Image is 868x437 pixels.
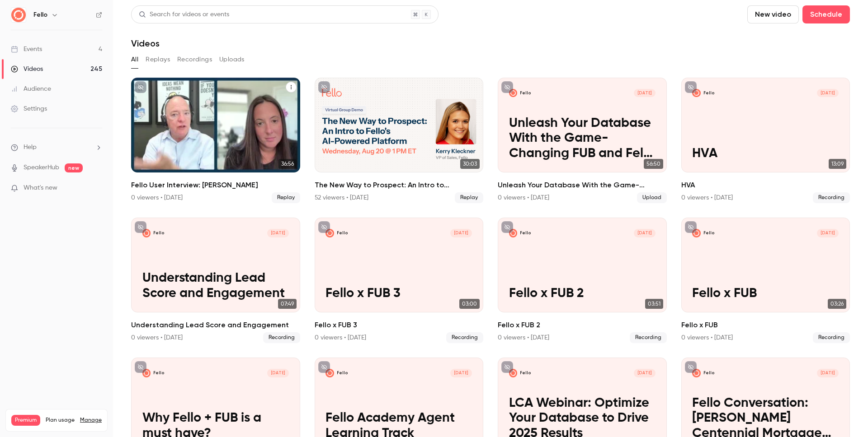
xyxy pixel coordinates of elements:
[263,332,300,343] span: Recording
[315,218,484,343] a: Fello x FUB 3Fello[DATE]Fello x FUB 303:00Fello x FUB 30 viewers • [DATE]Recording
[131,218,300,343] a: Understanding Lead Score and EngagementFello[DATE]Understanding Lead Score and Engagement07:49Und...
[315,193,368,202] div: 52 viewers • [DATE]
[829,159,846,169] span: 13:09
[509,369,517,377] img: LCA Webinar: Optimize Your Database to Drive 2025 Results
[817,89,839,97] span: [DATE]
[703,230,715,236] p: Fello
[520,90,531,96] p: Fello
[498,320,667,330] h2: Fello x FUB 2
[131,193,183,202] div: 0 viewers • [DATE]
[813,192,850,203] span: Recording
[498,218,667,343] li: Fello x FUB 2
[315,78,484,203] li: The New Way to Prospect: An Intro to Fello's AI-Powered Platform
[681,193,733,202] div: 0 viewers • [DATE]
[681,78,850,203] a: HVAFello[DATE]HVA13:09HVA0 viewers • [DATE]Recording
[325,286,472,302] p: Fello x FUB 3
[817,229,839,237] span: [DATE]
[681,218,850,343] a: Fello x FUBFello[DATE]Fello x FUB03:26Fello x FUB0 viewers • [DATE]Recording
[509,229,517,237] img: Fello x FUB 2
[509,89,517,97] img: Unleash Your Database With the Game-Changing FUB and Fello Integration
[747,5,799,23] button: New video
[65,163,83,172] span: new
[325,229,334,237] img: Fello x FUB 3
[498,193,549,202] div: 0 viewers • [DATE]
[131,333,183,342] div: 0 viewers • [DATE]
[131,218,300,343] li: Understanding Lead Score and Engagement
[459,299,480,309] span: 03:00
[501,81,513,93] button: unpublished
[177,52,212,67] button: Recordings
[131,78,300,203] a: 36:56Fello User Interview: [PERSON_NAME]0 viewers • [DATE]Replay
[828,299,846,309] span: 03:26
[135,221,146,233] button: unpublished
[498,333,549,342] div: 0 viewers • [DATE]
[450,369,472,377] span: [DATE]
[681,78,850,203] li: HVA
[315,333,366,342] div: 0 viewers • [DATE]
[681,180,850,191] h2: HVA
[135,361,146,373] button: unpublished
[272,192,300,203] span: Replay
[501,361,513,373] button: unpublished
[135,81,146,93] button: unpublished
[498,180,667,191] h2: Unleash Your Database With the Game-Changing FUB and Fello Integration
[509,286,656,302] p: Fello x FUB 2
[142,369,151,377] img: Why Fello + FUB is a must have?
[703,90,715,96] p: Fello
[315,320,484,330] h2: Fello x FUB 3
[46,417,75,424] span: Plan usage
[11,104,47,113] div: Settings
[131,320,300,330] h2: Understanding Lead Score and Engagement
[318,81,330,93] button: unpublished
[219,52,245,67] button: Uploads
[685,81,697,93] button: unpublished
[318,221,330,233] button: unpublished
[315,78,484,203] a: 30:03The New Way to Prospect: An Intro to [PERSON_NAME]-Powered Platform52 viewers • [DATE]Replay
[692,146,839,162] p: HVA
[146,52,170,67] button: Replays
[11,143,102,152] li: help-dropdown-opener
[131,78,300,203] li: Fello User Interview: Buddy Blake
[337,230,348,236] p: Fello
[11,65,43,74] div: Videos
[80,417,102,424] a: Manage
[802,5,850,23] button: Schedule
[91,184,102,192] iframe: Noticeable Trigger
[692,229,700,237] img: Fello x FUB
[703,370,715,376] p: Fello
[153,370,165,376] p: Fello
[498,78,667,203] a: Unleash Your Database With the Game-Changing FUB and Fello IntegrationFello[DATE]Unleash Your Dat...
[131,180,300,191] h2: Fello User Interview: [PERSON_NAME]
[11,45,42,54] div: Events
[33,10,47,19] h6: Fello
[11,84,51,93] div: Audience
[645,299,663,309] span: 03:51
[509,116,656,162] p: Unleash Your Database With the Game-Changing FUB and Fello Integration
[681,333,733,342] div: 0 viewers • [DATE]
[501,221,513,233] button: unpublished
[460,159,480,169] span: 30:03
[337,370,348,376] p: Fello
[692,89,700,97] img: HVA
[278,299,297,309] span: 07:49
[153,230,165,236] p: Fello
[142,229,151,237] img: Understanding Lead Score and Engagement
[630,332,667,343] span: Recording
[11,8,26,22] img: Fello
[520,370,531,376] p: Fello
[278,159,297,169] span: 36:56
[139,10,229,19] div: Search for videos or events
[634,229,656,237] span: [DATE]
[450,229,472,237] span: [DATE]
[634,89,656,97] span: [DATE]
[318,361,330,373] button: unpublished
[315,218,484,343] li: Fello x FUB 3
[692,369,700,377] img: Fello Conversation: Mack Humphrey Centennial Mortgage Alliance
[637,192,667,203] span: Upload
[11,415,40,426] span: Premium
[681,218,850,343] li: Fello x FUB
[692,286,839,302] p: Fello x FUB
[325,369,334,377] img: Fello Academy Agent Learning Track
[24,183,57,193] span: What's new
[685,361,697,373] button: unpublished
